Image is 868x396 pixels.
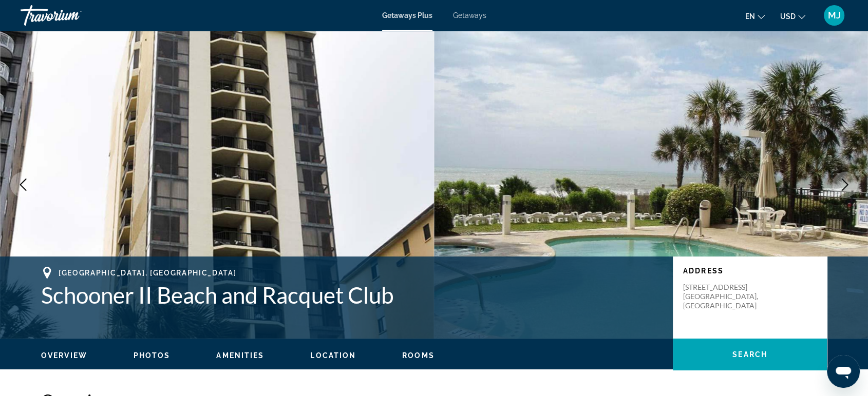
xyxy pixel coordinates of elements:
[10,172,36,197] button: Previous image
[41,351,87,360] button: Overview
[745,9,765,24] button: Change language
[216,351,264,360] button: Amenities
[453,11,486,19] a: Getaways
[828,10,841,21] span: MJ
[41,282,663,308] h1: Schooner II Beach and Racquet Club
[59,269,236,277] span: [GEOGRAPHIC_DATA], [GEOGRAPHIC_DATA]
[732,350,767,359] span: Search
[683,267,817,275] p: Address
[780,12,796,21] span: USD
[683,283,765,310] p: [STREET_ADDRESS] [GEOGRAPHIC_DATA], [GEOGRAPHIC_DATA]
[832,172,858,197] button: Next image
[780,9,805,24] button: Change currency
[382,11,432,19] a: Getaways Plus
[402,351,435,360] button: Rooms
[821,5,847,26] button: User Menu
[745,12,755,21] span: en
[41,351,87,360] span: Overview
[310,351,356,360] button: Location
[402,351,435,360] span: Rooms
[673,339,827,370] button: Search
[310,351,356,360] span: Location
[216,351,264,360] span: Amenities
[134,351,171,360] span: Photos
[827,355,860,388] iframe: Button to launch messaging window
[21,2,123,29] a: Travorium
[134,351,171,360] button: Photos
